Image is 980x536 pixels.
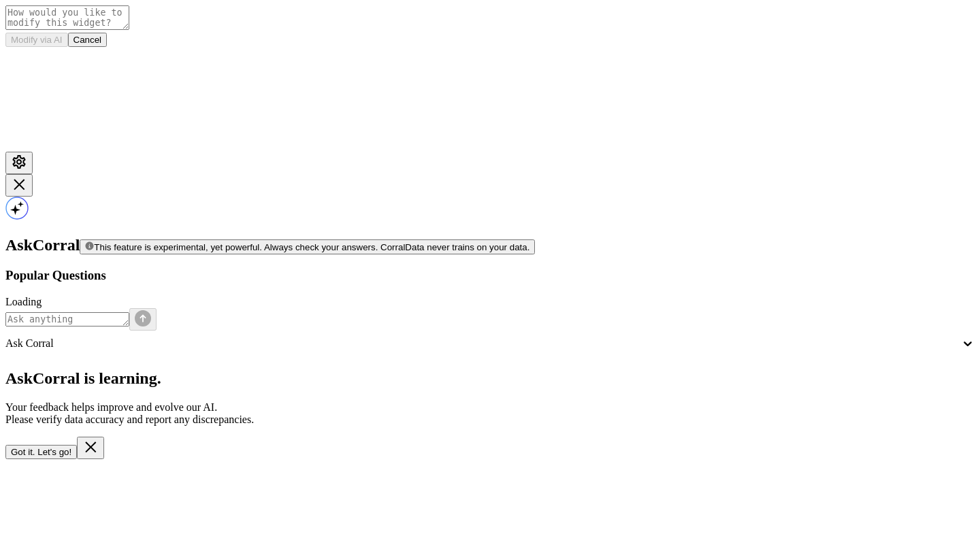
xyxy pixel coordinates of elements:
[94,242,529,252] span: This feature is experimental, yet powerful. Always check your answers. CorralData never trains on...
[5,369,975,388] h2: AskCorral is learning.
[5,236,80,254] span: AskCorral
[5,33,68,47] button: Modify via AI
[5,268,975,283] h3: Popular Questions
[80,239,535,254] button: This feature is experimental, yet powerful. Always check your answers. CorralData never trains on...
[68,33,108,47] button: Cancel
[5,296,975,308] div: Loading
[5,401,975,426] p: Your feedback helps improve and evolve our AI. Please verify data accuracy and report any discrep...
[5,337,960,350] div: Ask Corral
[5,445,77,459] button: Got it. Let's go!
